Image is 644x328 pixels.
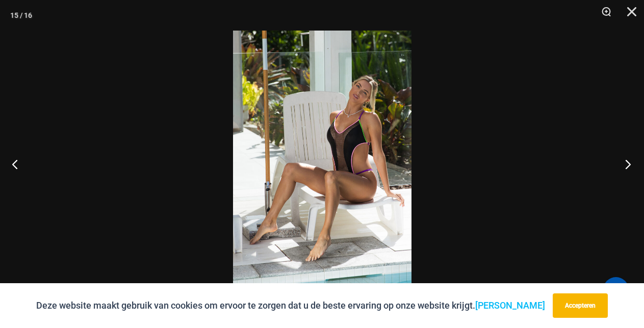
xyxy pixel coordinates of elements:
[36,300,475,311] font: Deze website maakt gebruik van cookies om ervoor te zorgen dat u de beste ervaring op onze websit...
[233,31,411,297] img: Reckless Neon Crush Zwart Neon 879 One Piece 07
[565,302,596,309] font: Accepteren
[553,293,608,318] button: Accepteren
[475,300,545,311] a: [PERSON_NAME]
[606,139,644,189] button: Volgende
[10,11,32,19] font: 15 / 16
